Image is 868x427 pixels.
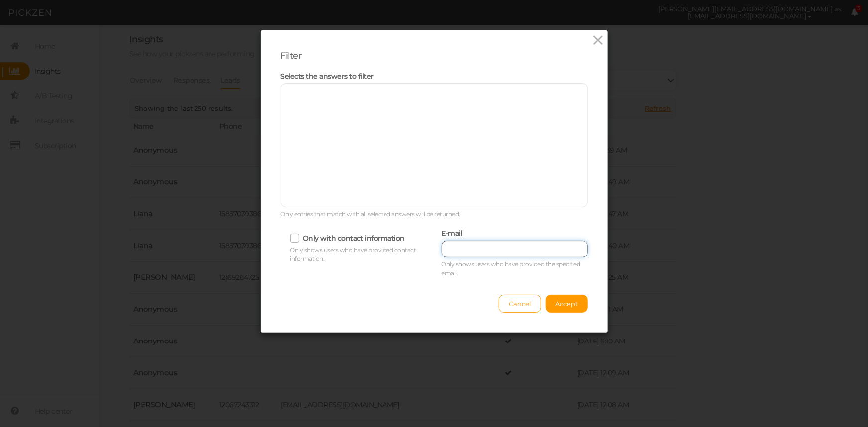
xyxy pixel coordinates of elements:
[281,50,302,61] span: Filter
[509,300,531,308] span: Cancel
[442,229,463,238] label: E-mail
[303,234,405,243] label: Only with contact information
[546,295,588,313] button: Accept
[290,246,416,262] span: Only shows users who have provided contact information.
[556,300,578,308] span: Accept
[499,295,541,313] button: Cancel
[281,210,461,218] span: Only entries that match with all selected answers will be returned.
[442,260,580,277] span: Only shows users who have provided the specified email.
[281,72,374,81] span: Selects the answers to filter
